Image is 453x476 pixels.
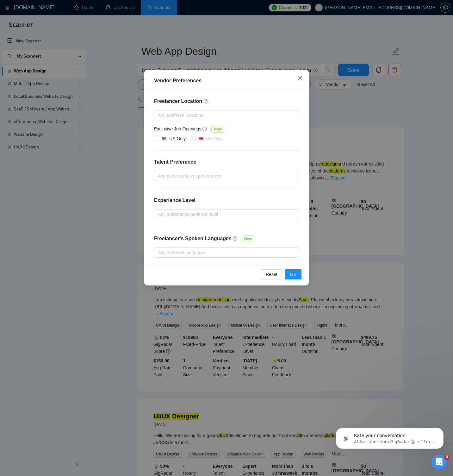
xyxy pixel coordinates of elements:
[292,70,309,87] button: Close
[202,126,208,131] span: question-circle
[154,197,195,204] h4: Experience Level
[431,454,447,470] iframe: Intercom live chat
[290,271,296,278] span: OK
[204,99,209,104] span: question-circle
[154,97,299,105] h4: Freelancer Location
[154,235,232,242] h4: Freelancer's Spoken Languages
[154,77,299,85] div: Vendor Preferences
[162,136,166,141] img: 🇺🇸
[154,158,299,166] h4: Talent Preference
[154,125,201,132] h5: Exclusive Job Openings
[242,235,254,242] span: New
[206,135,222,142] div: UK Only
[233,236,238,241] span: question-circle
[266,271,277,278] span: Reset
[444,454,450,460] span: 3
[211,126,224,133] span: New
[326,415,453,459] iframe: Intercom notifications message
[298,75,303,80] span: close
[261,269,282,279] button: Reset
[199,136,203,141] img: 🇬🇧
[285,269,301,279] button: OK
[169,135,186,142] div: US Only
